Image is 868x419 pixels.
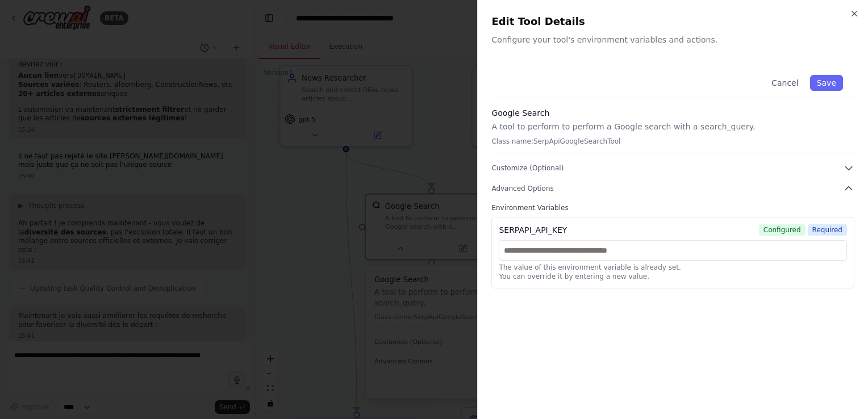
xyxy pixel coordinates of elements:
[765,75,805,91] button: Cancel
[491,107,854,119] h3: Google Search
[491,164,564,173] span: Customize (Optional)
[499,224,567,236] div: SERPAPI_API_KEY
[491,14,854,30] h2: Edit Tool Details
[499,263,847,272] p: The value of this environment variable is already set.
[491,121,854,132] p: A tool to perform to perform a Google search with a search_query.
[491,162,854,174] button: Customize (Optional)
[491,183,854,194] button: Advanced Options
[499,272,847,281] p: You can override it by entering a new value.
[491,184,553,193] span: Advanced Options
[759,224,806,236] span: Configured
[810,75,843,91] button: Save
[808,224,847,236] span: Required
[491,34,854,45] p: Configure your tool's environment variables and actions.
[491,203,854,212] label: Environment Variables
[491,137,854,146] p: Class name: SerpApiGoogleSearchTool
